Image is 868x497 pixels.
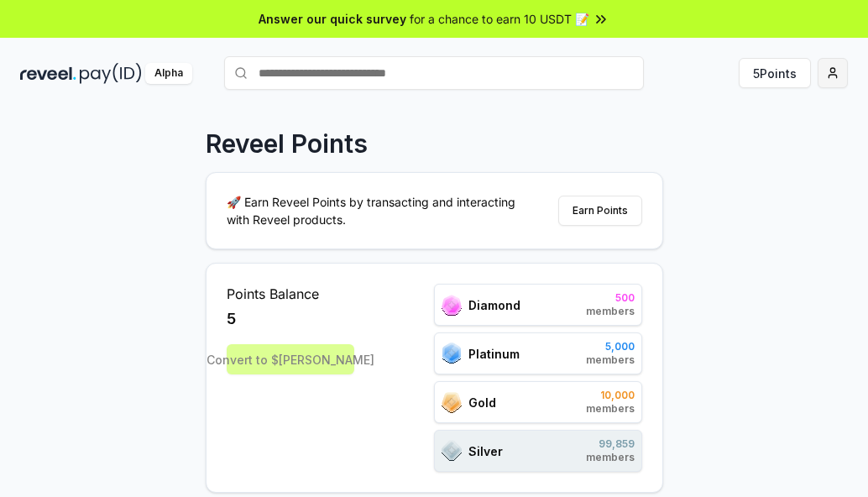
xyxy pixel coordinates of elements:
img: pay_id [80,63,142,84]
span: Silver [468,442,503,460]
span: for a chance to earn 10 USDT 📝 [410,10,589,28]
span: members [586,451,635,464]
p: 🚀 Earn Reveel Points by transacting and interacting with Reveel products. [227,193,529,228]
span: members [586,402,635,416]
span: 5,000 [586,340,635,353]
button: Earn Points [558,196,642,226]
span: Gold [468,394,496,411]
span: Diamond [468,296,520,314]
span: members [586,353,635,367]
span: 99,859 [586,437,635,451]
img: reveel_dark [20,63,76,84]
span: members [586,305,635,318]
span: Platinum [468,345,520,363]
img: ranks_icon [442,343,462,364]
img: ranks_icon [442,392,462,413]
span: 5 [227,307,236,331]
img: ranks_icon [442,295,462,316]
img: ranks_icon [442,440,462,462]
button: 5Points [739,58,811,88]
p: Reveel Points [206,128,368,159]
span: Points Balance [227,284,354,304]
span: 500 [586,291,635,305]
span: Answer our quick survey [259,10,406,28]
div: Alpha [145,63,192,84]
span: 10,000 [586,389,635,402]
